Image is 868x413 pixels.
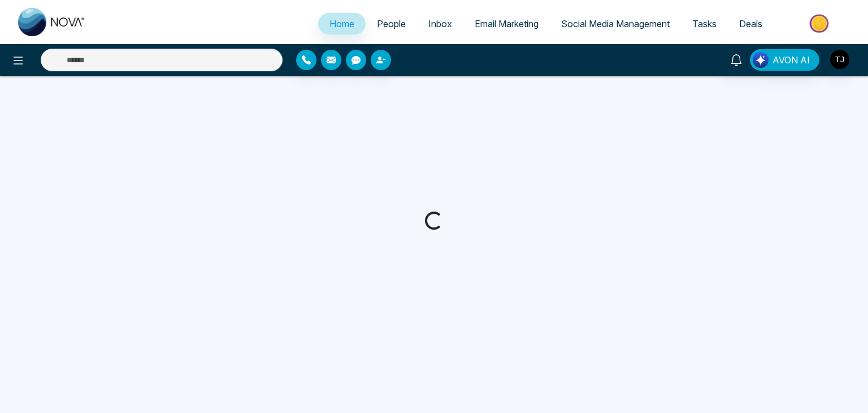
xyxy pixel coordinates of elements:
span: Deals [739,18,762,29]
img: Market-place.gif [779,11,861,36]
a: Deals [728,13,774,35]
a: Tasks [681,13,728,35]
span: Inbox [428,18,452,29]
a: Social Media Management [550,13,681,35]
img: Nova CRM Logo [18,8,86,36]
a: Email Marketing [463,13,550,35]
span: Email Marketing [475,18,539,29]
a: People [366,13,417,35]
img: User Avatar [830,50,849,69]
a: Home [318,13,366,35]
a: Inbox [417,13,463,35]
button: AVON AI [750,49,819,71]
span: Home [329,18,354,29]
span: Social Media Management [561,18,670,29]
img: Lead Flow [753,52,769,68]
span: Tasks [692,18,717,29]
span: AVON AI [772,53,810,67]
span: People [377,18,406,29]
